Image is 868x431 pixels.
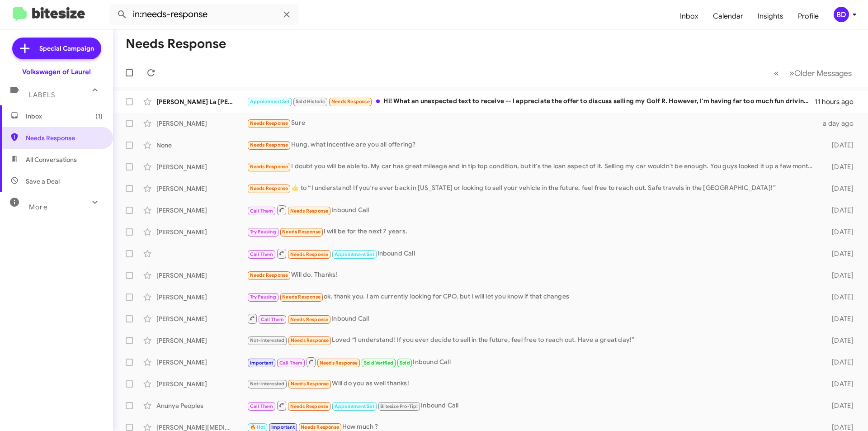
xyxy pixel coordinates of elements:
[282,294,321,300] span: Needs Response
[290,403,329,409] span: Needs Response
[95,112,103,121] span: (1)
[156,162,247,171] div: [PERSON_NAME]
[247,379,817,389] div: Will do you as well thanks!
[774,67,779,79] span: «
[250,381,285,387] span: Not-Interested
[750,3,791,29] a: Insights
[250,424,265,430] span: 🔥 Hot
[250,185,288,191] span: Needs Response
[12,38,101,59] a: Special Campaign
[247,313,817,324] div: Inbound Call
[817,271,861,280] div: [DATE]
[29,91,55,99] span: Labels
[817,358,861,367] div: [DATE]
[817,249,861,258] div: [DATE]
[834,7,849,22] div: BD
[26,112,103,121] span: Inbox
[247,248,817,259] div: Inbound Call
[789,67,794,79] span: »
[247,335,817,346] div: Loved “I understand! If you ever decide to sell in the future, feel free to reach out. Have a gre...
[156,336,247,345] div: [PERSON_NAME]
[794,68,852,78] span: Older Messages
[290,251,329,257] span: Needs Response
[247,356,817,368] div: Inbound Call
[400,360,410,366] span: Sold
[156,97,247,106] div: [PERSON_NAME] La [PERSON_NAME]
[156,141,247,150] div: None
[250,337,285,343] span: Not-Interested
[26,155,77,164] span: All Conversations
[817,293,861,302] div: [DATE]
[250,403,274,409] span: Call Them
[250,120,288,126] span: Needs Response
[817,119,861,128] div: a day ago
[250,251,274,257] span: Call Them
[156,293,247,302] div: [PERSON_NAME]
[815,97,861,106] div: 11 hours ago
[247,270,817,280] div: Will do. Thanks!
[26,177,60,186] span: Save a Deal
[126,37,226,51] h1: Needs Response
[817,162,861,171] div: [DATE]
[706,3,750,29] a: Calendar
[364,360,394,366] span: Sold Verified
[817,206,861,215] div: [DATE]
[817,336,861,345] div: [DATE]
[250,272,288,278] span: Needs Response
[247,140,817,150] div: Hung, what incentive are you all offering?
[261,317,284,322] span: Call Them
[817,227,861,237] div: [DATE]
[817,314,861,323] div: [DATE]
[156,184,247,193] div: [PERSON_NAME]
[156,271,247,280] div: [PERSON_NAME]
[250,360,274,366] span: Important
[156,379,247,388] div: [PERSON_NAME]
[26,133,103,142] span: Needs Response
[791,3,826,29] span: Profile
[156,119,247,128] div: [PERSON_NAME]
[301,424,339,430] span: Needs Response
[331,99,370,104] span: Needs Response
[826,7,858,22] button: BD
[320,360,358,366] span: Needs Response
[247,227,817,237] div: I will be for the next 7 years.
[39,44,94,53] span: Special Campaign
[817,184,861,193] div: [DATE]
[291,337,329,343] span: Needs Response
[247,400,817,411] div: Inbound Call
[156,206,247,215] div: [PERSON_NAME]
[22,67,91,76] div: Volkswagen of Laurel
[247,96,815,107] div: Hi! What an unexpected text to receive -- I appreciate the offer to discuss selling my Golf R. Ho...
[156,358,247,367] div: [PERSON_NAME]
[291,381,329,387] span: Needs Response
[769,64,784,82] button: Previous
[109,4,299,25] input: Search
[290,317,329,322] span: Needs Response
[250,229,276,235] span: Try Pausing
[296,99,325,104] span: Sold Historic
[156,227,247,237] div: [PERSON_NAME]
[247,183,817,194] div: ​👍​ to “ I understand! If you're ever back in [US_STATE] or looking to sell your vehicle in the f...
[817,401,861,410] div: [DATE]
[282,229,321,235] span: Needs Response
[817,379,861,388] div: [DATE]
[247,292,817,302] div: ok, thank you. I am currently looking for CPO. but I will let you know if that changes
[784,64,857,82] button: Next
[290,208,329,214] span: Needs Response
[156,314,247,323] div: [PERSON_NAME]
[29,203,47,211] span: More
[279,360,303,366] span: Call Them
[817,141,861,150] div: [DATE]
[380,403,418,409] span: Bitesize Pro-Tip!
[250,294,276,300] span: Try Pausing
[271,424,295,430] span: Important
[247,161,817,172] div: I doubt you will be able to. My car has great mileage and in tip top condition, but it's the loan...
[335,403,374,409] span: Appointment Set
[673,3,706,29] a: Inbox
[250,99,290,104] span: Appointment Set
[250,164,288,170] span: Needs Response
[247,118,817,128] div: Sure
[250,208,274,214] span: Call Them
